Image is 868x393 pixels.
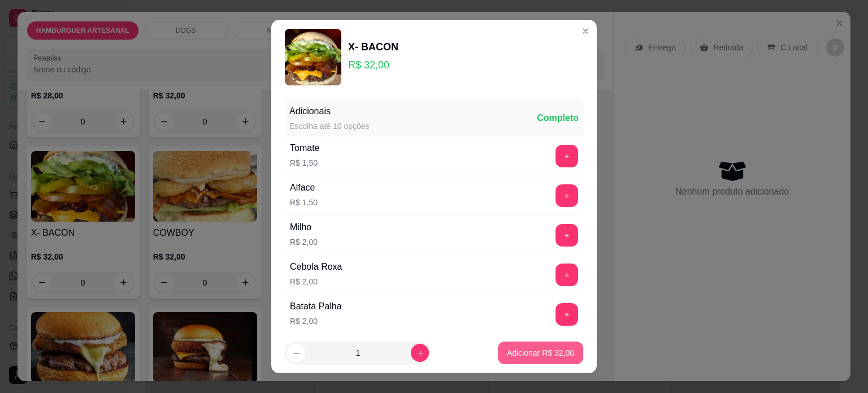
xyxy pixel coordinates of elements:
[290,260,342,274] div: Cebola Roxa
[290,141,319,155] div: Tomate
[348,39,398,55] div: X- BACON
[555,224,578,247] button: add
[290,276,342,287] p: R$ 2,00
[555,184,578,207] button: add
[555,145,578,167] button: add
[555,264,578,286] button: add
[290,300,342,313] div: Batata Palha
[507,347,574,359] p: Adicionar R$ 32,00
[555,303,578,326] button: add
[537,111,579,125] div: Completo
[290,236,318,248] p: R$ 2,00
[290,197,318,208] p: R$ 1,50
[289,120,370,132] div: Escolha até 10 opções
[290,221,318,234] div: Milho
[287,344,305,362] button: decrease-product-quantity
[498,342,583,364] button: Adicionar R$ 32,00
[290,316,342,327] p: R$ 2,00
[290,181,318,195] div: Alface
[289,105,370,118] div: Adicionais
[411,344,429,362] button: increase-product-quantity
[348,57,398,73] p: R$ 32,00
[285,29,341,85] img: product-image
[576,22,594,40] button: Close
[290,157,319,169] p: R$ 1,50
